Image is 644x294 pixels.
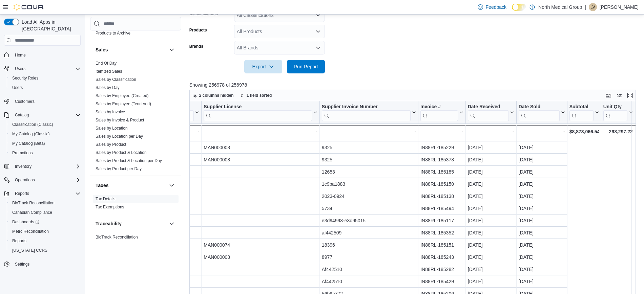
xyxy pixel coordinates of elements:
[12,248,47,253] span: [US_STATE] CCRS
[168,46,176,54] button: Sales
[96,204,124,210] span: Tax Exemptions
[12,141,45,146] span: My Catalog (Beta)
[1,162,83,171] button: Inventory
[12,111,81,119] span: Catalog
[615,91,623,99] button: Display options
[12,50,81,59] span: Home
[585,3,586,11] p: |
[12,260,32,268] a: Settings
[512,11,512,11] span: Dark Mode
[15,177,35,183] span: Operations
[96,134,143,139] a: Sales by Location per Day
[12,97,37,106] a: Customers
[96,196,116,202] span: Tax Details
[96,85,120,90] a: Sales by Day
[12,65,28,73] button: Users
[168,181,176,189] button: Taxes
[9,120,81,129] span: Classification (Classic)
[9,199,57,207] a: BioTrack Reconciliation
[96,46,166,53] button: Sales
[1,175,83,185] button: Operations
[96,142,126,147] a: Sales by Product
[12,162,34,171] button: Inventory
[1,259,83,269] button: Settings
[19,19,81,32] span: Load All Apps in [GEOGRAPHIC_DATA]
[12,122,53,127] span: Classification (Classic)
[9,84,81,92] span: Users
[168,220,176,228] button: Traceability
[9,139,81,148] span: My Catalog (Beta)
[96,205,124,209] a: Tax Exemptions
[9,237,81,245] span: Reports
[96,31,130,36] a: Products to Archive
[7,83,83,92] button: Users
[15,66,25,71] span: Users
[15,52,26,58] span: Home
[96,150,147,155] a: Sales by Product & Location
[468,128,514,136] div: -
[96,30,130,36] span: Products to Archive
[12,238,26,244] span: Reports
[12,65,81,73] span: Users
[96,158,162,163] a: Sales by Product & Location per Day
[7,227,83,236] button: Metrc Reconciliation
[12,189,32,198] button: Reports
[589,3,597,11] div: Leonard Volner
[7,236,83,246] button: Reports
[96,118,144,122] a: Sales by Invoice & Product
[96,197,116,201] a: Tax Details
[9,246,50,254] a: [US_STATE] CCRS
[96,77,136,82] a: Sales by Classification
[1,50,83,60] button: Home
[12,176,81,184] span: Operations
[9,208,55,217] a: Canadian Compliance
[7,139,83,148] button: My Catalog (Beta)
[244,60,282,73] button: Export
[96,46,108,53] h3: Sales
[518,128,565,136] div: -
[12,219,39,225] span: Dashboards
[475,0,509,14] a: Feedback
[96,110,125,114] a: Sales by Invoice
[9,130,53,138] a: My Catalog (Classic)
[189,27,207,33] label: Products
[287,60,325,73] button: Run Report
[90,59,181,176] div: Sales
[237,91,275,99] button: 1 field sorted
[603,128,632,136] div: 298,297.22
[96,220,122,227] h3: Traceability
[96,61,117,66] a: End Of Day
[96,182,109,189] h3: Taxes
[626,91,634,99] button: Enter fullscreen
[7,73,83,83] button: Security Roles
[590,3,595,11] span: LV
[12,131,50,137] span: My Catalog (Classic)
[9,74,81,82] span: Security Roles
[315,45,321,50] button: Open list of options
[199,93,234,98] span: 2 columns hidden
[7,148,83,158] button: Promotions
[190,91,236,99] button: 2 columns hidden
[15,112,29,118] span: Catalog
[189,82,641,88] p: Showing 256978 of 256978
[12,200,55,206] span: BioTrack Reconciliation
[204,128,317,136] div: -
[294,63,318,70] span: Run Report
[15,262,29,267] span: Settings
[569,128,599,136] div: $8,873,066.54
[96,126,128,131] span: Sales by Location
[96,101,151,106] a: Sales by Employee (Tendered)
[9,149,81,157] span: Promotions
[96,158,162,163] span: Sales by Product & Location per Day
[14,4,44,10] img: Cova
[96,134,143,139] span: Sales by Location per Day
[247,93,272,98] span: 1 field sorted
[15,191,29,196] span: Reports
[96,182,166,189] button: Taxes
[9,246,81,254] span: Washington CCRS
[12,75,38,81] span: Security Roles
[96,234,138,240] span: BioTrack Reconciliation
[12,162,81,171] span: Inventory
[9,227,81,235] span: Metrc Reconciliation
[315,29,321,34] button: Open list of options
